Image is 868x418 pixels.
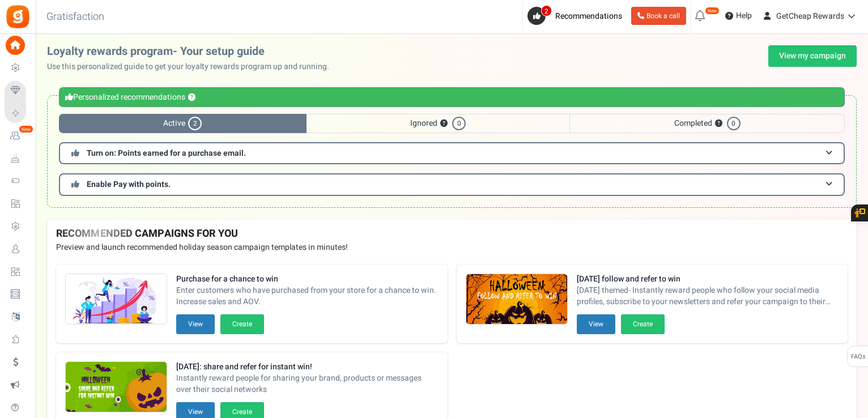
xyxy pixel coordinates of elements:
[631,7,686,25] a: Book a call
[776,10,844,22] span: GetCheap Rewards
[87,147,246,159] span: Turn on: Points earned for a purchase email.
[56,242,848,253] p: Preview and launch recommended holiday season campaign templates in minutes!
[733,10,752,22] span: Help
[176,373,439,395] span: Instantly reward people for sharing your brand, products or messages over their social networks
[621,314,665,334] button: Create
[440,120,448,127] button: ?
[307,114,570,133] span: Ignored
[715,120,722,127] button: ?
[5,4,31,29] img: Gratisfaction
[850,346,866,368] span: FAQs
[66,274,167,325] img: Recommended Campaigns
[577,314,615,334] button: View
[47,45,338,58] h2: Loyalty rewards program- Your setup guide
[577,285,839,308] span: [DATE] themed- Instantly reward people who follow your social media profiles, subscribe to your n...
[527,7,627,25] a: 2 Recommendations
[768,45,857,67] a: View my campaign
[541,5,552,16] span: 2
[555,10,622,22] span: Recommendations
[176,314,215,334] button: View
[56,228,848,240] h4: RECOMMENDED CAMPAIGNS FOR YOU
[721,7,756,25] a: Help
[176,361,439,373] strong: [DATE]: share and refer for instant win!
[466,274,567,325] img: Recommended Campaigns
[577,274,839,285] strong: [DATE] follow and refer to win
[66,362,167,413] img: Recommended Campaigns
[188,117,202,130] span: 2
[569,114,845,133] span: Completed
[727,117,741,130] span: 0
[220,314,264,334] button: Create
[59,114,307,133] span: Active
[705,7,720,15] em: New
[87,178,171,190] span: Enable Pay with points.
[34,6,117,28] h3: Gratisfaction
[176,285,439,308] span: Enter customers who have purchased from your store for a chance to win. Increase sales and AOV.
[176,274,439,285] strong: Purchase for a chance to win
[47,61,338,72] p: Use this personalized guide to get your loyalty rewards program up and running.
[5,126,31,146] a: New
[452,117,466,130] span: 0
[59,87,845,107] div: Personalized recommendations
[19,125,33,133] em: New
[188,94,195,101] button: ?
